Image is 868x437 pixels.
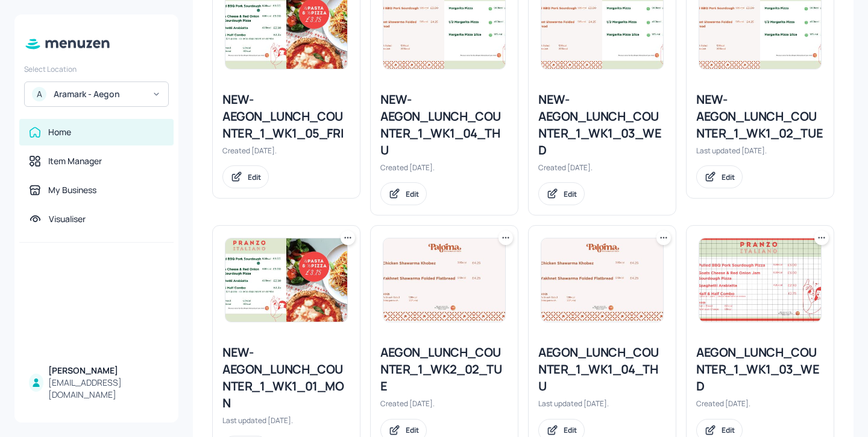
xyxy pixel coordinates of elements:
[48,126,71,138] div: Home
[248,172,261,182] div: Edit
[696,344,824,395] div: AEGON_LUNCH_COUNTER_1_WK1_03_WED
[48,184,96,196] div: My Business
[406,189,419,199] div: Edit
[406,425,419,435] div: Edit
[696,145,824,156] div: Last updated [DATE].
[696,398,824,409] div: Created [DATE].
[222,145,350,156] div: Created [DATE].
[48,377,164,401] div: [EMAIL_ADDRESS][DOMAIN_NAME]
[32,87,46,101] div: A
[722,172,735,182] div: Edit
[49,213,86,225] div: Visualiser
[48,155,102,167] div: Item Manager
[380,162,508,173] div: Created [DATE].
[538,398,666,409] div: Last updated [DATE].
[541,238,663,322] img: 2025-07-25-17534626606902d5f5btwjov.jpeg
[538,162,666,173] div: Created [DATE].
[222,344,350,412] div: NEW-AEGON_LUNCH_COUNTER_1_WK1_01_MON
[380,398,508,409] div: Created [DATE].
[225,238,347,322] img: 2025-09-21-1758469186516u86bg6z9as.jpeg
[699,238,821,322] img: 2025-07-25-1753459320957pnqo1iks1kg.jpeg
[564,425,577,435] div: Edit
[538,91,666,159] div: NEW-AEGON_LUNCH_COUNTER_1_WK1_03_WED
[722,425,735,435] div: Edit
[696,91,824,142] div: NEW-AEGON_LUNCH_COUNTER_1_WK1_02_TUE
[54,88,145,100] div: Aramark - Aegon
[222,415,350,426] div: Last updated [DATE].
[383,238,505,322] img: 2025-07-25-17534626606902d5f5btwjov.jpeg
[24,64,169,74] div: Select Location
[48,365,164,377] div: [PERSON_NAME]
[222,91,350,142] div: NEW-AEGON_LUNCH_COUNTER_1_WK1_05_FRI
[538,344,666,395] div: AEGON_LUNCH_COUNTER_1_WK1_04_THU
[380,344,508,395] div: AEGON_LUNCH_COUNTER_1_WK2_02_TUE
[380,91,508,159] div: NEW-AEGON_LUNCH_COUNTER_1_WK1_04_THU
[564,189,577,199] div: Edit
